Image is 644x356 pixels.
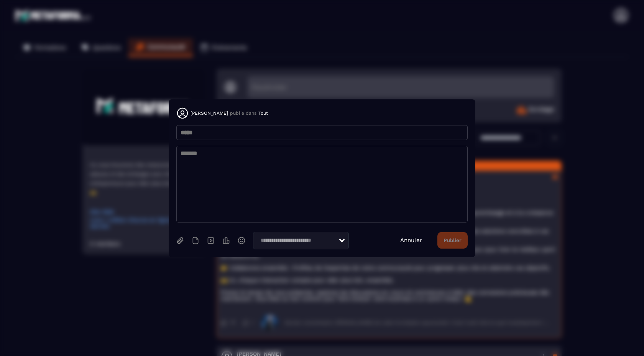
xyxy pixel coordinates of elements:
span: [PERSON_NAME] [191,110,228,116]
button: Publier [437,232,468,249]
span: publie dans [230,110,256,116]
span: Tout [258,110,268,116]
input: Search for option [258,236,338,245]
a: Annuler [400,237,422,244]
div: Search for option [253,232,349,249]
